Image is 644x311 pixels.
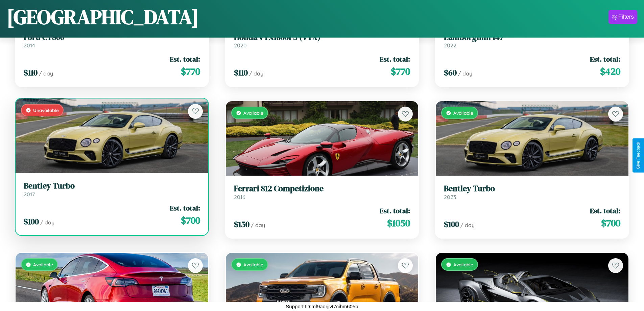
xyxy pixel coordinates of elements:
span: 2017 [24,191,35,198]
span: 2014 [24,42,35,49]
span: $ 100 [444,219,459,230]
h3: Bentley Turbo [24,181,200,191]
span: Est. total: [170,54,200,64]
span: 2023 [444,194,456,200]
span: / day [249,70,263,77]
span: Est. total: [170,203,200,213]
div: Filters [618,14,634,20]
span: Est. total: [380,54,410,64]
span: $ 770 [181,65,200,78]
a: Bentley Turbo2023 [444,184,620,200]
span: Available [453,110,473,116]
span: Available [453,262,473,267]
span: Est. total: [380,206,410,216]
span: $ 110 [24,67,38,78]
a: Ferrari 812 Competizione2016 [234,184,410,200]
span: $ 700 [601,216,620,230]
span: $ 700 [181,214,200,227]
a: Ford CT8002014 [24,32,200,49]
span: 2016 [234,194,245,200]
span: Available [243,262,263,267]
span: $ 150 [234,219,249,230]
h3: Bentley Turbo [444,184,620,194]
div: Give Feedback [636,142,641,169]
span: / day [460,222,475,228]
h1: [GEOGRAPHIC_DATA] [7,3,199,31]
span: $ 770 [391,65,410,78]
span: 2022 [444,42,456,49]
span: / day [39,70,53,77]
a: Lamborghini 1472022 [444,32,620,49]
span: / day [40,219,54,226]
span: / day [458,70,472,77]
a: Honda VTX1800F3 (VTX)2020 [234,32,410,49]
span: $ 1050 [387,216,410,230]
span: $ 60 [444,67,457,78]
span: / day [251,222,265,228]
span: $ 110 [234,67,248,78]
a: Bentley Turbo2017 [24,181,200,198]
span: Available [33,262,53,267]
p: Support ID: mf9aorjjvt7cihm605b [286,302,358,311]
span: $ 420 [600,65,620,78]
span: $ 100 [24,216,39,227]
h3: Ferrari 812 Competizione [234,184,410,194]
span: Est. total: [590,54,620,64]
span: Available [243,110,263,116]
button: Filters [609,10,637,24]
span: 2020 [234,42,247,49]
span: Est. total: [590,206,620,216]
span: Unavailable [33,107,59,113]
